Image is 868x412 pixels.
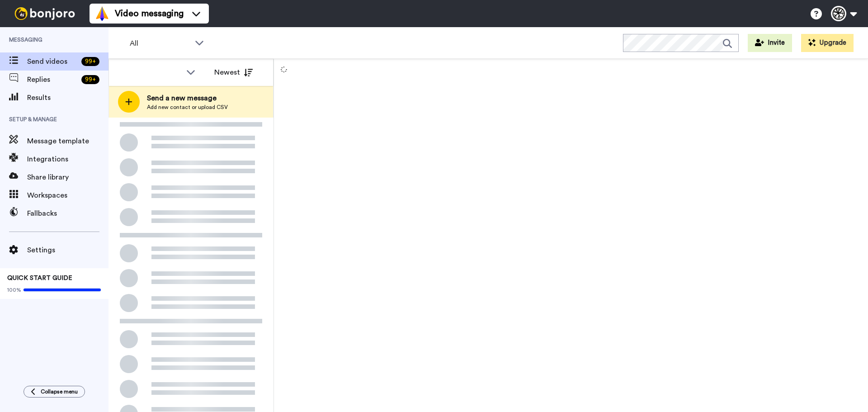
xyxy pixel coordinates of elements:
[81,75,99,84] div: 99 +
[27,245,108,256] span: Settings
[7,286,21,294] span: 100%
[27,190,108,201] span: Workspaces
[748,34,792,52] button: Invite
[147,93,228,104] span: Send a new message
[7,275,72,281] span: QUICK START GUIDE
[81,57,99,66] div: 99 +
[208,63,259,81] button: Newest
[801,34,854,52] button: Upgrade
[130,38,190,49] span: All
[11,7,79,20] img: bj-logo-header-white.svg
[27,56,78,67] span: Send videos
[115,7,184,20] span: Video messaging
[24,386,85,398] button: Collapse menu
[27,208,108,219] span: Fallbacks
[27,74,78,85] span: Replies
[27,92,108,103] span: Results
[27,154,108,165] span: Integrations
[95,6,109,21] img: vm-color.svg
[41,388,78,395] span: Collapse menu
[27,172,108,183] span: Share library
[147,104,228,111] span: Add new contact or upload CSV
[27,136,108,147] span: Message template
